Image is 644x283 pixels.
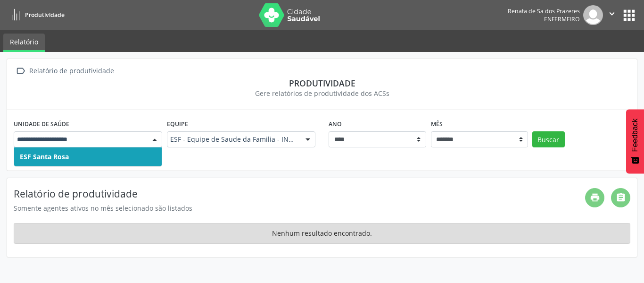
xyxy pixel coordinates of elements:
[14,117,69,131] label: Unidade de saúde
[14,223,630,244] div: Nenhum resultado encontrado.
[3,34,45,52] a: Relatório
[7,7,65,23] a: Produtividade
[508,7,580,15] div: Renata de Sa dos Prazeres
[20,152,69,161] span: ESF Santa Rosa
[431,117,443,131] label: Mês
[14,203,585,213] div: Somente agentes ativos no mês selecionado são listados
[170,135,296,144] span: ESF - Equipe de Saude da Familia - INE: 0000143898
[25,11,65,19] span: Produtividade
[14,64,27,78] i: 
[14,188,585,200] h4: Relatório de produtividade
[14,64,116,78] a:  Relatório de produtividade
[14,78,630,88] div: Produtividade
[603,5,621,25] button: 
[27,64,116,78] div: Relatório de produtividade
[631,119,639,152] span: Feedback
[607,9,617,19] i: 
[167,117,188,131] label: Equipe
[583,5,603,25] img: img
[329,117,342,131] label: Ano
[532,131,565,147] button: Buscar
[626,109,644,173] button: Feedback - Mostrar pesquisa
[544,15,580,23] span: Enfermeiro
[621,7,637,24] button: apps
[14,88,630,98] div: Gere relatórios de produtividade dos ACSs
